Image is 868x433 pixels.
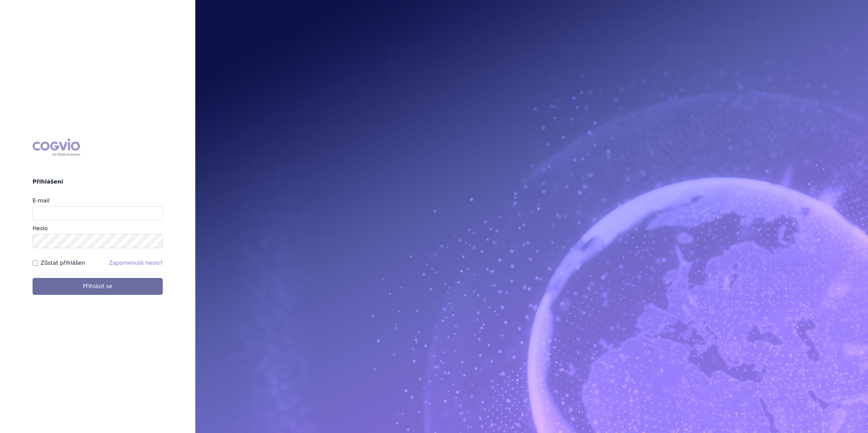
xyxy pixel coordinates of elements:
button: Přihlásit se [33,278,163,295]
label: Zůstat přihlášen [41,259,85,267]
label: E-mail [33,197,50,204]
a: Zapomenuté heslo? [109,260,163,266]
h2: Přihlášení [33,178,163,186]
label: Heslo [33,225,47,232]
div: COGVIO [33,138,80,156]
